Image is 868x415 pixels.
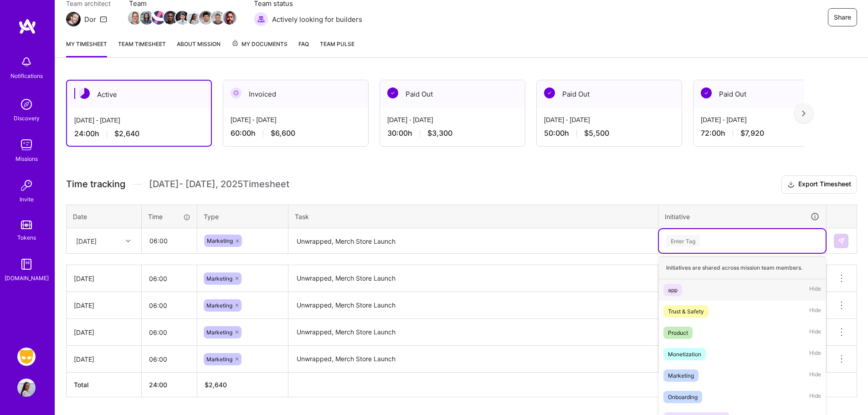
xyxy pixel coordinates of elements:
input: HH:MM [142,347,197,371]
textarea: Unwrapped, Merch Store Launch [289,266,657,291]
img: User Avatar [17,379,36,397]
a: Grindr: Product & Marketing [15,348,38,366]
img: logo [18,18,36,35]
img: teamwork [17,136,36,154]
i: icon Mail [100,15,107,23]
img: Paid Out [701,87,712,98]
div: [DATE] - [DATE] [544,115,674,125]
span: $ 2,640 [205,381,227,389]
div: Initiative [665,211,820,222]
div: [DATE] [74,328,134,337]
span: Marketing [206,356,232,363]
div: Invite [20,195,34,204]
img: Active [79,88,90,99]
img: Actively looking for builders [254,12,268,26]
span: $3,300 [427,128,452,138]
a: Team Member Avatar [176,10,188,26]
i: icon Chevron [126,239,130,243]
img: discovery [17,95,36,113]
div: Enter Tag [666,234,700,248]
img: Invite [17,176,36,195]
span: Team Pulse [320,41,354,47]
img: tokens [21,220,32,229]
a: Team Member Avatar [129,10,141,26]
div: 72:00 h [701,128,831,138]
th: 24:00 [142,373,197,397]
div: 30:00 h [387,128,518,138]
div: [DATE] [74,274,134,283]
img: bell [17,53,36,71]
textarea: Unwrapped, Merch Store Launch [289,293,657,318]
div: Missions [15,154,38,164]
div: Paid Out [537,80,682,108]
input: HH:MM [142,320,197,344]
th: Date [67,205,142,228]
div: [DATE] [76,236,97,246]
div: [DATE] [74,354,134,364]
span: Actively looking for builders [272,15,362,24]
textarea: Unwrapped, Merch Store Launch [289,347,657,372]
span: Hide [809,391,821,403]
div: 24:00 h [74,129,204,138]
span: Hide [809,327,821,339]
a: Team Member Avatar [153,10,164,26]
img: guide book [17,255,36,273]
div: Product [668,328,688,338]
a: My timesheet [66,39,107,57]
div: [DATE] - [DATE] [74,116,204,125]
div: Initiatives are shared across mission team members. [659,256,826,279]
a: Team Member Avatar [188,10,200,26]
div: Tokens [17,233,36,242]
img: Team Member Avatar [152,11,165,25]
div: Monetization [668,349,701,359]
img: Submit [837,237,845,245]
img: Team Member Avatar [211,11,225,25]
img: Team Architect [66,12,81,26]
a: Team Pulse [320,39,354,57]
div: Time [148,212,190,221]
img: Team Member Avatar [175,11,189,25]
div: Marketing [668,371,694,380]
span: Marketing [207,237,233,244]
div: [DOMAIN_NAME] [5,273,49,283]
a: Team Member Avatar [164,10,176,26]
a: User Avatar [15,379,38,397]
span: Hide [809,369,821,382]
button: Export Timesheet [781,175,857,194]
input: HH:MM [142,229,196,253]
a: Team Member Avatar [141,10,153,26]
span: Hide [809,348,821,360]
div: Discovery [14,113,40,123]
img: right [802,110,806,117]
img: Paid Out [544,87,555,98]
div: Onboarding [668,392,698,402]
div: Paid Out [380,80,525,108]
a: FAQ [298,39,309,57]
a: Team Member Avatar [200,10,212,26]
img: Team Member Avatar [223,11,236,25]
div: app [668,285,678,295]
span: $7,920 [740,128,764,138]
a: About Mission [177,39,221,57]
a: Team Member Avatar [224,10,236,26]
div: [DATE] [74,301,134,310]
span: $6,600 [271,128,295,138]
div: [DATE] - [DATE] [387,115,518,125]
img: Team Member Avatar [128,11,142,25]
th: Type [197,205,288,228]
img: Team Member Avatar [187,11,201,25]
i: icon Download [787,180,795,190]
a: Team timesheet [118,39,166,57]
textarea: Unwrapped, Merch Store Launch [289,229,657,253]
input: HH:MM [142,266,197,291]
img: Paid Out [387,87,398,98]
div: Active [67,81,211,108]
div: Dor [84,15,96,24]
div: Invoiced [223,80,368,108]
div: 50:00 h [544,128,674,138]
img: Invoiced [231,87,241,98]
span: $2,640 [114,129,139,138]
div: [DATE] - [DATE] [701,115,831,125]
span: Hide [809,305,821,318]
img: Team Member Avatar [199,11,213,25]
